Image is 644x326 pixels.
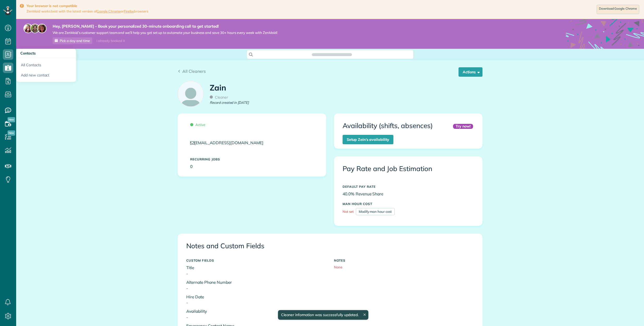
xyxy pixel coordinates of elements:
a: Download Google Chrome [597,5,639,14]
span: Contacts [20,51,36,56]
a: Pick a day and time [53,37,92,44]
strong: Your browser is not compatible [27,4,148,8]
button: Actions [459,67,482,77]
h5: Recurring Jobs [190,158,314,161]
img: maria-72a9807cf96188c08ef61303f053569d2e2a8a1cde33d635c8a3ac13582a053d.jpg [23,24,33,33]
p: 0 [190,164,314,170]
em: Record created in [DATE] [210,100,249,105]
p: Availability - [186,308,326,320]
p: 40.0% Revenue Share [343,191,474,197]
h5: CUSTOM FIELDS [186,259,326,262]
a: Modify man hour cost [356,208,395,215]
h5: MAN HOUR COST [343,202,474,206]
h1: Zain [210,83,249,92]
a: Add new contact [16,70,76,82]
p: Title - [186,265,326,277]
a: Setup Zain’s availability [343,135,393,144]
a: Google Chrome [97,9,121,13]
span: Pick a day and time [60,39,90,43]
div: Try now! [453,124,473,129]
h3: Availability (shifts, absences) [343,122,433,130]
p: Alternate Phone Number - [186,279,326,291]
h3: Pay Rate and Job Estimation [343,165,474,173]
span: New [8,117,15,122]
div: Cleaner information was successfully updated. [278,310,368,320]
strong: Hey, [PERSON_NAME] - Book your personalized 30-minute onboarding call to get started! [53,24,277,29]
h5: NOTES [334,259,474,262]
a: All Contacts [16,58,76,70]
span: Cleaner [210,95,228,100]
img: michelle-19f622bdf1676172e81f8f8fba1fb50e276960ebfe0243fe18214015130c80e4.jpg [37,24,47,33]
p: Hire Date - [186,294,326,306]
span: Not set [343,209,354,214]
span: ZenMaid works best with the latest version of or browsers [27,9,148,14]
div: I already booked it [93,38,128,44]
h5: DEFAULT PAY RATE [343,185,474,188]
span: All Cleaners [182,69,206,74]
span: We are ZenMaid’s customer support team and we’ll help you get set up to automate your business an... [53,31,277,35]
a: Firefox [124,9,134,13]
img: employee_icon-c2f8239691d896a72cdd9dc41cfb7b06f9d69bdd837a2ad469be8ff06ab05b5f.png [178,81,203,107]
span: Search ZenMaid… [317,52,346,57]
span: New [8,130,15,136]
span: Active [190,123,205,127]
h3: Notes and Custom Fields [186,242,474,250]
a: All Cleaners [178,68,206,74]
span: None [334,265,342,269]
img: jorge-587dff0eeaa6aab1f244e6dc62b8924c3b6ad411094392a53c71c6c4a576187d.jpg [30,24,40,33]
a: [EMAIL_ADDRESS][DOMAIN_NAME] [190,140,268,145]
